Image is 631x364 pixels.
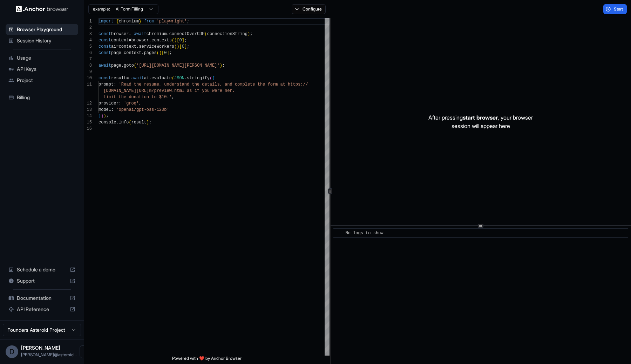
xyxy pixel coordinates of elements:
span: await [99,63,111,68]
p: After pressing , your browser session will appear here [428,113,533,130]
span: = [116,44,118,49]
span: ; [184,38,187,43]
span: Session History [17,37,75,44]
span: 0 [164,50,167,55]
span: start browser [463,114,498,121]
span: ; [250,32,252,36]
div: 15 [84,119,92,126]
div: API Reference [6,304,78,315]
span: from [144,19,154,24]
span: Documentation [17,295,67,302]
span: ( [129,120,131,125]
span: . [184,76,187,81]
div: 13 [84,107,92,113]
div: API Keys [6,63,78,75]
span: Project [17,77,75,84]
span: 0 [182,44,184,49]
span: serviceWorkers [139,44,174,49]
span: goto [124,63,134,68]
span: ; [187,44,189,49]
span: ; [222,63,225,68]
span: [DOMAIN_NAME][URL] [103,88,149,93]
span: result [111,76,126,81]
span: chromium [147,32,167,36]
div: Browser Playground [6,24,78,35]
span: } [139,19,141,24]
span: evaluate [151,76,172,81]
span: context [111,38,129,43]
span: : [119,101,121,106]
span: ; [106,114,109,119]
span: result [131,120,147,125]
span: = [121,50,124,55]
div: 8 [84,62,92,69]
span: ) [247,32,250,36]
span: ) [147,120,149,125]
span: . [121,63,124,68]
span: page [111,50,121,55]
span: lete the form at https:// [245,82,308,87]
span: ( [134,63,136,68]
span: model [99,107,111,112]
span: pages [144,50,157,55]
span: browser [111,32,129,36]
span: : [111,107,114,112]
span: [ [162,50,164,55]
span: : [114,82,116,87]
span: Usage [17,54,75,61]
div: 5 [84,43,92,50]
span: ) [159,50,162,55]
span: ) [177,44,179,49]
div: Usage [6,52,78,63]
span: 'groq' [124,101,139,106]
span: { [116,19,118,24]
div: 14 [84,113,92,119]
div: 10 [84,75,92,81]
span: provider [99,101,119,106]
span: page [111,63,121,68]
span: console [99,120,116,125]
div: Project [6,75,78,86]
span: ai [111,44,116,49]
span: 'playwright' [157,19,187,24]
div: Documentation [6,292,78,304]
span: info [119,120,129,125]
span: ) [103,114,106,119]
span: API Keys [17,66,75,73]
span: API Reference [17,306,67,313]
span: ( [210,76,212,81]
div: 6 [84,50,92,56]
div: 7 [84,56,92,62]
div: Support [6,275,78,287]
img: Anchor Logo [16,6,68,12]
span: await [131,76,144,81]
span: m/preview.html as if you were her. [149,88,235,93]
span: david@asteroid.ai [21,352,77,357]
span: , [139,101,141,106]
span: Powered with ❤️ by Anchor Browser [172,356,242,364]
span: ai [144,76,149,81]
span: ) [174,38,177,43]
span: = [129,32,131,36]
span: { [212,76,215,81]
div: D [6,345,18,358]
span: connectionString [207,32,247,36]
span: ] [167,50,169,55]
div: Billing [6,92,78,103]
span: = [126,76,129,81]
span: ( [172,38,174,43]
span: Support [17,277,67,284]
div: 9 [84,69,92,75]
span: ; [187,19,189,24]
span: . [136,44,139,49]
span: connectOverCDP [169,32,205,36]
span: contexts [151,38,172,43]
button: Configure [292,4,326,14]
span: . [167,32,169,36]
span: prompt [99,82,114,87]
span: 'openai/gpt-oss-120b' [116,107,169,112]
span: ( [174,44,177,49]
div: 12 [84,100,92,107]
span: } [99,114,101,119]
span: . [141,50,144,55]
